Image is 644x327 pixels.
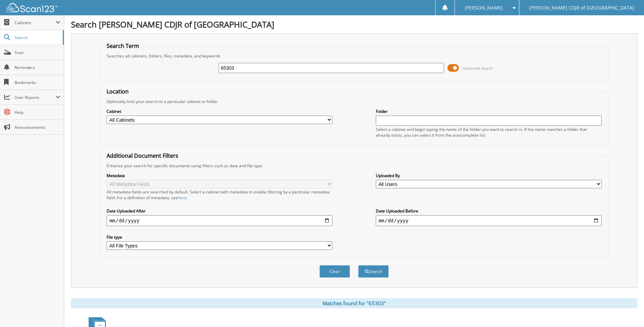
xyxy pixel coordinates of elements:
[103,42,143,50] legend: Search Term
[358,265,389,278] button: Search
[103,152,182,159] legend: Additional Document Filters
[15,80,60,85] span: Bookmarks
[463,66,493,71] span: Advanced Search
[71,298,637,308] div: Matches found for "65303"
[376,108,602,114] label: Folder
[15,20,56,25] span: Cabinets
[103,163,605,169] div: Enhance your search for specific documents using filters such as date and file type.
[107,108,332,114] label: Cabinet
[71,19,637,30] h1: Search [PERSON_NAME] CDJR of [GEOGRAPHIC_DATA]
[15,124,60,130] span: Announcements
[15,65,60,70] span: Reminders
[15,50,60,55] span: Scan
[376,173,602,178] label: Uploaded By
[103,53,605,59] div: Searches all cabinets, folders, files, metadata, and keywords
[107,173,332,178] label: Metadata
[529,6,634,10] span: [PERSON_NAME] CDJR of [GEOGRAPHIC_DATA]
[319,265,350,278] button: Clear
[376,126,602,138] div: Select a cabinet and begin typing the name of the folder you want to search in. If the name match...
[107,234,332,240] label: File type
[465,6,503,10] span: [PERSON_NAME]
[178,195,187,201] a: here
[15,94,56,100] span: User Reports
[376,215,602,226] input: end
[103,99,605,104] div: Optionally limit your search to a particular cabinet or folder
[107,215,332,226] input: start
[15,35,59,40] span: Search
[107,208,332,214] label: Date Uploaded After
[15,109,60,115] span: Help
[103,88,132,95] legend: Location
[107,189,332,201] div: All metadata fields are searched by default. Select a cabinet with metadata to enable filtering b...
[376,208,602,214] label: Date Uploaded Before
[7,3,58,12] img: scan123-logo-white.svg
